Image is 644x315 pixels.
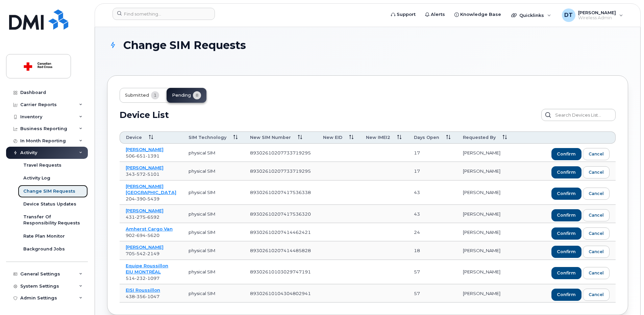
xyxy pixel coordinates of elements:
button: Confirm [551,227,582,240]
span: 694 [135,233,146,238]
button: Confirm [551,267,582,279]
span: Cancel [589,169,604,175]
span: 6592 [146,214,159,220]
button: Confirm [551,166,582,178]
td: 89302610207733719295 [244,162,317,180]
td: [PERSON_NAME] [457,284,513,302]
input: Search Devices List... [541,109,616,121]
button: Confirm [551,148,582,160]
td: 43 [408,205,457,223]
span: Cancel [589,270,604,276]
td: [PERSON_NAME] [457,260,513,285]
span: 1391 [146,153,159,159]
td: physical SIM [182,144,244,162]
span: Confirm [557,292,576,298]
a: Equipe Roussillon EIU MONTRÉAL [126,263,168,275]
button: Cancel [583,227,610,240]
td: 89302610207417536338 [244,180,317,205]
button: Cancel [583,148,610,160]
td: 43 [408,180,457,205]
span: Cancel [589,151,604,157]
button: Confirm [551,289,582,301]
td: [PERSON_NAME] [457,180,513,205]
span: Cancel [589,292,604,298]
td: 89302610104304802941 [244,284,317,302]
td: [PERSON_NAME] [457,144,513,162]
span: 542 [135,251,146,256]
span: Confirm [557,191,576,197]
td: physical SIM [182,205,244,223]
a: [PERSON_NAME] [126,208,164,213]
td: 57 [408,260,457,285]
span: 1097 [146,275,159,281]
span: 438 [126,294,159,299]
span: 651 [135,153,146,159]
button: Cancel [583,246,610,258]
span: Device [126,135,142,141]
td: 17 [408,144,457,162]
span: 204 [126,196,159,201]
span: 5439 [146,196,159,201]
span: Days Open [414,135,439,141]
span: 506 [126,153,159,159]
button: Cancel [583,188,610,200]
button: Cancel [583,166,610,178]
td: physical SIM [182,180,244,205]
h2: Device List [120,110,169,120]
span: Confirm [557,151,576,157]
span: 343 [126,171,159,177]
a: [PERSON_NAME][GEOGRAPHIC_DATA] [126,184,176,195]
span: 2149 [146,251,159,256]
td: 18 [408,241,457,260]
td: [PERSON_NAME] [457,205,513,223]
span: 356 [135,294,146,299]
span: New SIM Number [250,135,291,141]
span: SIM Technology [189,135,226,141]
span: 5101 [146,171,159,177]
span: Change SIM Requests [123,39,246,51]
span: New EID [323,135,342,141]
span: 1047 [146,294,159,299]
td: [PERSON_NAME] [457,241,513,260]
a: EISI Roussillon [126,287,160,293]
span: submitted [125,93,149,98]
span: Confirm [557,249,576,255]
span: Confirm [557,270,576,276]
span: 572 [135,171,146,177]
td: physical SIM [182,241,244,260]
span: 431 [126,214,159,220]
span: New IMEI2 [366,135,390,141]
td: 89302610207733719295 [244,144,317,162]
span: 902 [126,233,159,238]
span: Cancel [589,249,604,255]
span: 705 [126,251,159,256]
td: 89302610207414462421 [244,223,317,241]
td: 17 [408,162,457,180]
span: Cancel [589,212,604,218]
td: physical SIM [182,260,244,285]
td: 89302610207417536320 [244,205,317,223]
button: Cancel [583,289,610,301]
button: Cancel [583,267,610,279]
span: Cancel [589,231,604,237]
span: 275 [135,214,146,220]
button: Confirm [551,209,582,221]
button: Confirm [551,188,582,200]
span: 390 [135,196,146,201]
button: Cancel [583,209,610,221]
a: Amherst Cargo Van [126,226,173,232]
span: 232 [135,275,146,281]
td: [PERSON_NAME] [457,162,513,180]
span: Confirm [557,212,576,218]
button: Confirm [551,246,582,258]
span: Requested By [463,135,496,141]
td: 24 [408,223,457,241]
span: 5620 [146,233,159,238]
td: physical SIM [182,284,244,302]
td: physical SIM [182,223,244,241]
span: 1 [151,91,159,99]
span: Cancel [589,191,604,197]
span: 514 [126,275,159,281]
td: 57 [408,284,457,302]
span: Confirm [557,169,576,175]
